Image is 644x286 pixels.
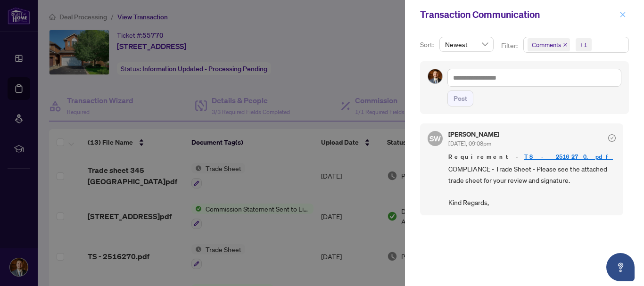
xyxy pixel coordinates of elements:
[448,152,616,162] span: Requirement -
[448,140,491,147] span: [DATE], 09:08pm
[420,8,617,22] div: Transaction Communication
[619,11,626,18] span: close
[501,41,519,51] p: Filter:
[563,42,568,47] span: close
[428,69,442,83] img: Profile Icon
[429,133,441,145] span: SW
[448,163,616,208] span: COMPLIANCE - Trade Sheet - Please see the attached trade sheet for your review and signature. Kin...
[448,131,499,138] h5: [PERSON_NAME]
[445,37,488,51] span: Newest
[447,90,473,106] button: Post
[524,153,613,161] a: TS - 2516270.pdf
[528,38,570,51] span: Comments
[580,40,587,49] div: +1
[532,40,561,49] span: Comments
[420,40,436,50] p: Sort:
[606,253,635,281] button: Open asap
[608,134,616,142] span: check-circle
